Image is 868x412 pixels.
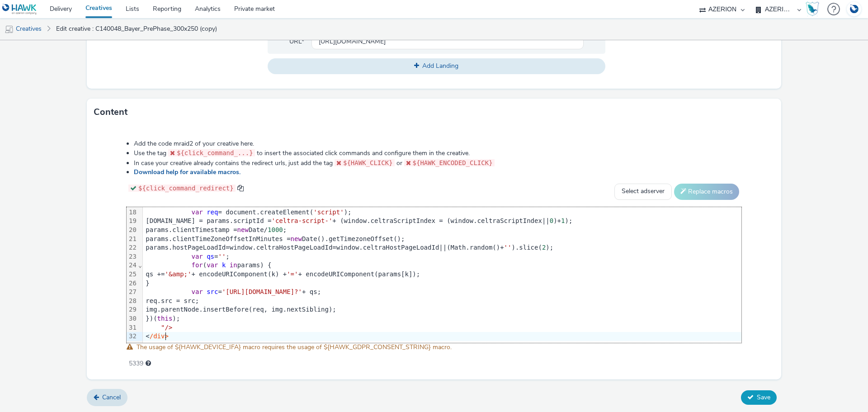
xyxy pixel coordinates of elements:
[237,185,244,191] span: copy to clipboard
[561,217,565,224] span: 1
[157,315,173,322] span: this
[504,244,512,251] span: ''
[127,252,138,261] div: 23
[177,149,253,156] span: ${click_command_...}
[191,253,203,260] span: var
[291,235,302,242] span: new
[674,184,739,200] button: Replace macros
[191,288,203,295] span: var
[311,33,584,49] input: url...
[542,244,546,251] span: 2
[222,261,226,269] span: k
[191,261,203,269] span: for
[287,270,298,278] span: '='
[806,2,823,16] a: Hawk Academy
[146,359,151,368] div: Maximum recommended length: 3000 characters.
[52,18,222,40] a: Edit creative : C140048_Bayer_PrePhase_300x250 (copy)
[127,332,138,341] div: 32
[127,243,138,252] div: 22
[271,217,332,224] span: 'celtra-script-'
[134,158,741,168] li: In case your creative already contains the redirect urls, just add the tag or
[161,324,172,331] span: "/>
[230,261,237,269] span: in
[94,105,127,119] h3: Content
[5,25,14,34] img: mobile
[847,2,861,17] img: Account DE
[218,253,226,260] span: ''
[102,393,121,402] span: Cancel
[127,305,138,314] div: 29
[127,235,138,244] div: 21
[741,390,777,405] button: Save
[207,288,218,295] span: src
[127,279,138,288] div: 26
[757,393,770,402] span: Save
[87,389,127,406] a: Cancel
[207,253,214,260] span: qs
[127,288,138,297] div: 27
[138,185,234,192] span: ${click_command_redirect}
[134,168,244,176] a: Download help for available macros.
[2,4,37,15] img: undefined Logo
[191,208,203,216] span: var
[127,323,138,332] div: 31
[127,314,138,323] div: 30
[313,208,344,216] span: 'script'
[207,261,218,269] span: var
[137,343,452,351] span: The usage of ${HAWK_DEVICE_IFA} macro requires the usage of ${HAWK_GDPR_CONSENT_STRING} macro.
[413,159,493,166] span: ${HAWK_ENCODED_CLICK}
[150,332,169,340] span: /div>
[422,62,458,70] span: Add Landing
[134,148,741,158] li: Use the tag to insert the associated click commands and configure them in the creative.
[343,159,393,166] span: ${HAWK_CLICK}
[268,226,283,233] span: 1000
[207,208,218,216] span: req
[129,359,143,368] span: 5339
[268,58,605,74] button: Add Landing
[127,208,138,217] div: 18
[127,270,138,279] div: 25
[165,270,191,278] span: '&amp;'
[138,261,142,269] span: Fold line
[550,217,553,224] span: 0
[127,261,138,270] div: 24
[127,226,138,235] div: 20
[127,297,138,306] div: 28
[222,288,302,295] span: '[URL][DOMAIN_NAME]?'
[237,226,249,233] span: new
[134,139,741,148] li: Add the code mraid2 of your creative here.
[127,217,138,226] div: 19
[806,2,819,16] img: Hawk Academy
